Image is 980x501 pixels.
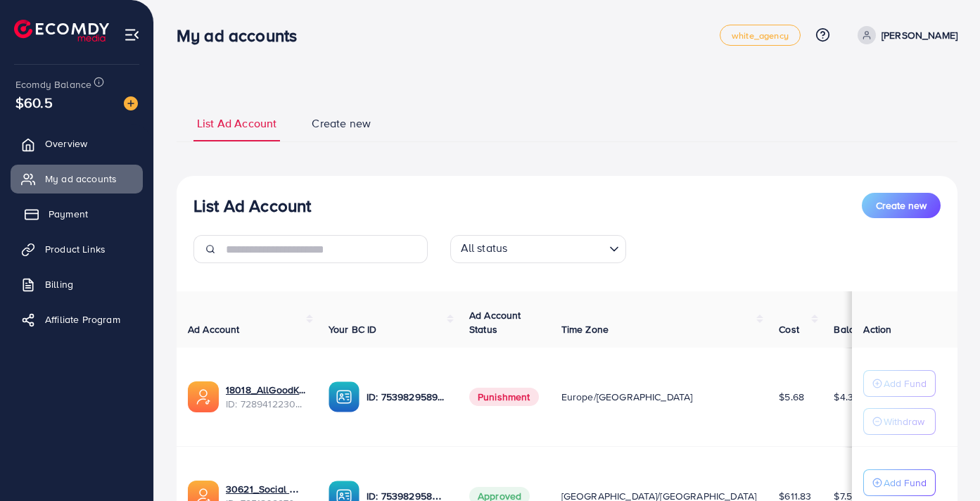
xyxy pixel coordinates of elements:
[834,322,871,336] span: Balance
[11,305,143,334] a: Affiliate Program
[188,322,240,336] span: Ad Account
[11,129,143,158] a: Overview
[367,388,447,405] p: ID: 7539829589212823553
[11,165,143,193] a: My ad accounts
[561,390,693,404] span: Europe/[GEOGRAPHIC_DATA]
[11,270,143,298] a: Billing
[15,77,91,91] span: Ecomdy Balance
[197,115,276,132] span: List Ad Account
[11,200,143,228] a: Payment
[45,242,106,256] span: Product Links
[124,27,140,43] img: menu
[49,207,88,221] span: Payment
[720,25,801,46] a: white_agency
[124,96,138,110] img: image
[876,198,927,213] span: Create new
[193,196,311,216] h3: List Ad Account
[450,235,626,263] div: Search for option
[329,381,359,412] img: ic-ba-acc.ded83a64.svg
[834,390,859,404] span: $4.32
[226,397,306,411] span: ID: 7289412230922207233
[884,474,927,491] p: Add Fund
[469,308,521,336] span: Ad Account Status
[863,469,936,496] button: Add Fund
[226,383,306,412] div: <span class='underline'>18018_AllGoodKeys_1697198555049</span></br>7289412230922207233
[469,388,539,406] span: Punishment
[863,322,891,336] span: Action
[852,26,957,44] a: [PERSON_NAME]
[882,27,957,44] p: [PERSON_NAME]
[188,381,219,412] img: ic-ads-acc.e4c84228.svg
[45,277,73,291] span: Billing
[863,408,936,435] button: Withdraw
[226,383,306,397] a: 18018_AllGoodKeys_1697198555049
[779,390,804,404] span: $5.68
[329,322,377,336] span: Your BC ID
[45,137,87,151] span: Overview
[45,172,117,186] span: My ad accounts
[779,322,799,336] span: Cost
[177,25,308,46] h3: My ad accounts
[15,92,53,113] span: $60.5
[312,115,371,132] span: Create new
[561,322,609,336] span: Time Zone
[862,193,941,218] button: Create new
[45,312,120,326] span: Affiliate Program
[863,370,936,397] button: Add Fund
[884,375,927,392] p: Add Fund
[458,237,511,260] span: All status
[511,238,603,260] input: Search for option
[11,235,143,263] a: Product Links
[732,31,789,40] span: white_agency
[920,438,969,490] iframe: Chat
[884,413,924,430] p: Withdraw
[14,20,109,42] img: logo
[226,482,306,496] a: 30621_Social Heaven -2_1688455929889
